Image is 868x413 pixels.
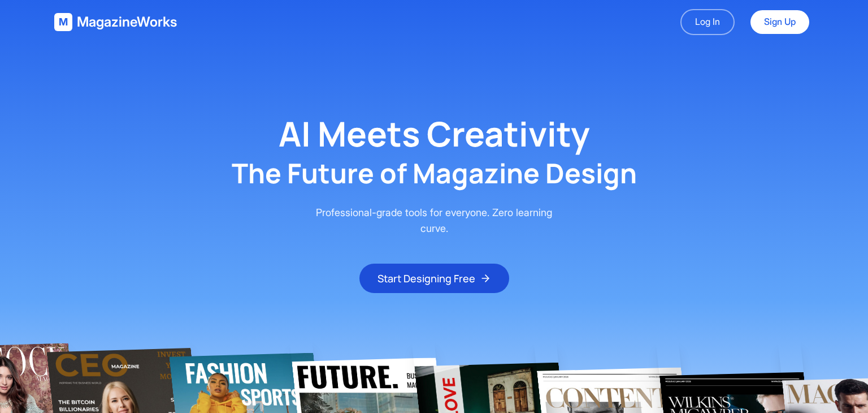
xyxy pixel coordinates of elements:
[750,10,809,34] a: Sign Up
[359,264,509,293] button: Start Designing Free
[77,13,177,31] span: MagazineWorks
[680,9,735,35] a: Log In
[279,117,590,150] h1: AI Meets Creativity
[307,205,561,236] p: Professional-grade tools for everyone. Zero learning curve.
[59,14,68,30] span: M
[232,160,637,187] h2: The Future of Magazine Design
